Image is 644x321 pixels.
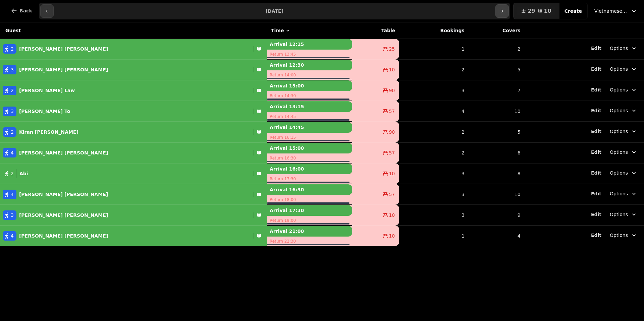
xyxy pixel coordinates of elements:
[19,8,32,13] span: Back
[389,212,395,218] span: 10
[559,3,587,19] button: Create
[389,170,395,177] span: 10
[267,70,352,80] p: Return 14:00
[19,46,108,52] p: [PERSON_NAME] [PERSON_NAME]
[606,125,641,137] button: Options
[606,188,641,200] button: Options
[610,128,628,135] span: Options
[389,66,395,73] span: 10
[399,163,469,184] td: 3
[469,80,525,101] td: 7
[389,191,395,198] span: 57
[591,171,601,175] span: Edit
[11,212,14,218] span: 3
[528,8,535,14] span: 29
[591,46,601,51] span: Edit
[591,233,601,238] span: Edit
[19,233,108,239] p: [PERSON_NAME] [PERSON_NAME]
[469,205,525,226] td: 9
[591,232,601,239] button: Edit
[610,86,628,93] span: Options
[267,143,352,153] p: Arrival 15:00
[610,232,628,239] span: Options
[590,5,641,17] button: Vietnamese Street Kitchen, Bullring
[610,66,628,72] span: Options
[610,211,628,218] span: Options
[399,101,469,122] td: 4
[469,101,525,122] td: 10
[606,42,641,54] button: Options
[469,39,525,60] td: 2
[591,86,601,93] button: Edit
[399,22,469,39] th: Bookings
[610,107,628,114] span: Options
[591,190,601,197] button: Edit
[610,45,628,52] span: Options
[591,107,601,114] button: Edit
[469,226,525,246] td: 4
[267,91,352,101] p: Return 14:30
[267,216,352,225] p: Return 19:00
[606,146,641,158] button: Options
[591,108,601,113] span: Edit
[271,27,284,34] span: Time
[19,191,108,198] p: [PERSON_NAME] [PERSON_NAME]
[267,60,352,70] p: Arrival 12:30
[399,39,469,60] td: 1
[513,3,559,19] button: 2910
[267,101,352,112] p: Arrival 13:15
[606,105,641,117] button: Options
[469,122,525,142] td: 5
[267,153,352,163] p: Return 16:30
[267,174,352,184] p: Return 17:30
[19,129,78,135] p: Kiran [PERSON_NAME]
[591,191,601,196] span: Edit
[267,205,352,216] p: Arrival 17:30
[19,87,75,94] p: [PERSON_NAME] Law
[591,211,601,218] button: Edit
[591,212,601,217] span: Edit
[19,66,108,73] p: [PERSON_NAME] [PERSON_NAME]
[469,59,525,80] td: 5
[11,108,14,115] span: 3
[610,190,628,197] span: Options
[591,149,601,155] button: Edit
[11,129,14,135] span: 2
[399,80,469,101] td: 3
[267,164,352,174] p: Arrival 16:00
[11,149,14,156] span: 4
[606,208,641,220] button: Options
[399,226,469,246] td: 1
[267,184,352,195] p: Arrival 16:30
[606,63,641,75] button: Options
[606,167,641,179] button: Options
[267,39,352,50] p: Arrival 12:15
[267,195,352,204] p: Return 18:00
[399,184,469,205] td: 3
[11,87,14,94] span: 2
[594,8,628,14] span: Vietnamese Street Kitchen, Bullring
[389,233,395,239] span: 10
[389,46,395,52] span: 25
[469,22,525,39] th: Covers
[469,184,525,205] td: 10
[591,129,601,134] span: Edit
[267,80,352,91] p: Arrival 13:00
[469,142,525,163] td: 6
[5,3,38,19] button: Back
[606,229,641,241] button: Options
[591,128,601,135] button: Edit
[19,108,70,115] p: [PERSON_NAME] To
[11,170,14,177] span: 2
[11,191,14,198] span: 4
[389,87,395,94] span: 90
[19,149,108,156] p: [PERSON_NAME] [PERSON_NAME]
[399,122,469,142] td: 2
[267,133,352,142] p: Return 16:15
[565,9,582,13] span: Create
[352,22,399,39] th: Table
[606,84,641,96] button: Options
[591,150,601,154] span: Edit
[389,108,395,115] span: 57
[610,149,628,155] span: Options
